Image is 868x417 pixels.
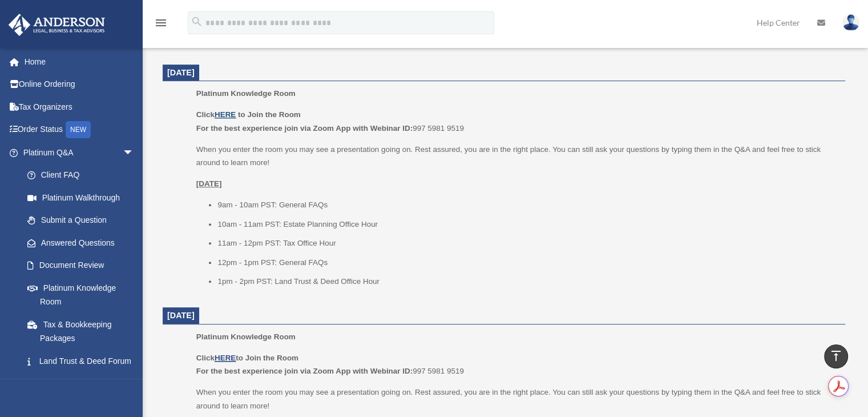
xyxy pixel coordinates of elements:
[16,164,151,187] a: Client FAQ
[8,73,151,96] a: Online Ordering
[8,50,151,73] a: Home
[196,179,222,188] u: [DATE]
[154,16,168,30] i: menu
[196,124,413,133] b: For the best experience join via Zoom App with Webinar ID:
[824,344,848,368] a: vertical_align_top
[215,354,236,362] a: HERE
[217,256,837,270] li: 12pm - 1pm PST: General FAQs
[16,350,151,372] a: Land Trust & Deed Forum
[154,20,168,30] a: menu
[66,121,91,138] div: NEW
[842,14,859,31] img: User Pic
[8,95,151,118] a: Tax Organizers
[5,14,108,36] img: Anderson Advisors Platinum Portal
[167,311,195,320] span: [DATE]
[8,118,151,142] a: Order StatusNEW
[196,108,837,135] p: 997 5981 9519
[16,209,151,232] a: Submit a Question
[16,254,151,277] a: Document Review
[217,218,837,231] li: 10am - 11am PST: Estate Planning Office Hour
[196,332,296,341] span: Platinum Knowledge Room
[196,89,296,98] span: Platinum Knowledge Room
[16,186,151,209] a: Platinum Walkthrough
[196,351,837,378] p: 997 5981 9519
[829,349,843,363] i: vertical_align_top
[123,141,146,165] span: arrow_drop_down
[217,275,837,288] li: 1pm - 2pm PST: Land Trust & Deed Office Hour
[16,372,151,395] a: Portal Feedback
[217,236,837,250] li: 11am - 12pm PST: Tax Office Hour
[167,68,195,77] span: [DATE]
[238,110,301,119] b: to Join the Room
[191,15,203,28] i: search
[16,313,151,350] a: Tax & Bookkeeping Packages
[196,143,837,170] p: When you enter the room you may see a presentation going on. Rest assured, you are in the right p...
[196,354,298,362] b: Click to Join the Room
[196,110,238,119] b: Click
[196,367,413,375] b: For the best experience join via Zoom App with Webinar ID:
[217,198,837,212] li: 9am - 10am PST: General FAQs
[16,231,151,254] a: Answered Questions
[16,276,146,313] a: Platinum Knowledge Room
[8,141,151,164] a: Platinum Q&Aarrow_drop_down
[215,110,236,119] a: HERE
